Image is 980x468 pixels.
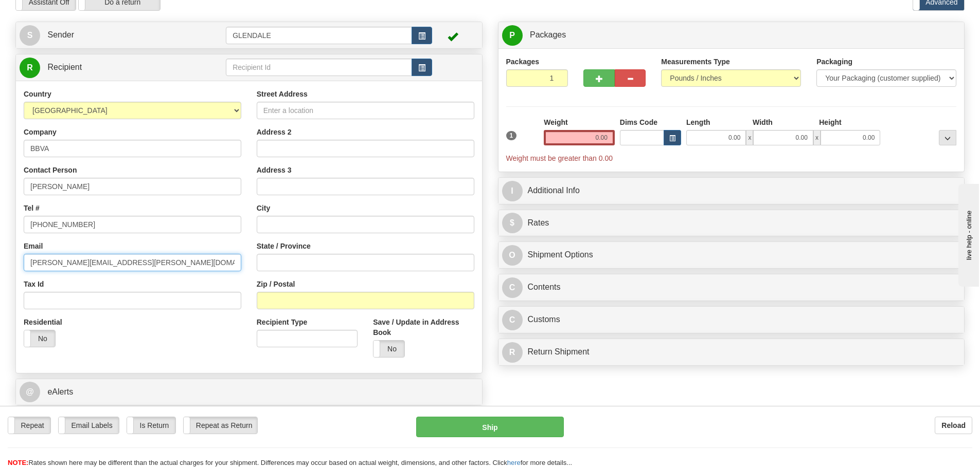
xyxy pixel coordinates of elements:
a: @ eAlerts [20,382,478,403]
span: @ [20,382,40,402]
input: Recipient Id [226,59,412,76]
span: x [813,130,821,145]
a: CContents [502,277,961,298]
label: Address 3 [257,165,292,175]
label: Packaging [816,57,852,67]
label: Email Labels [59,417,119,434]
label: Packages [506,57,540,67]
span: Recipient [47,63,82,71]
span: eAlerts [47,387,73,396]
label: Address 2 [257,127,292,137]
a: R Recipient [20,57,203,78]
span: C [502,310,523,330]
label: No [373,341,404,357]
label: Residential [24,317,62,327]
button: Reload [935,417,972,434]
label: Street Address [257,89,308,99]
b: Reload [941,421,966,429]
label: Is Return [127,417,175,434]
label: Dims Code [620,117,657,127]
span: Weight must be greater than 0.00 [506,154,613,162]
label: Zip / Postal [257,279,295,289]
label: Measurements Type [661,57,730,67]
span: S [20,25,40,46]
label: Tel # [24,203,40,213]
label: Save / Update in Address Book [373,317,474,338]
label: Contact Person [24,165,77,175]
span: Packages [530,30,566,39]
span: Sender [47,30,74,39]
label: No [24,330,55,347]
span: P [502,25,523,46]
input: Enter a location [257,102,474,119]
label: Width [753,117,773,127]
label: Weight [544,117,567,127]
div: live help - online [8,9,95,16]
span: 1 [506,131,517,140]
input: Sender Id [226,27,412,44]
div: ... [939,130,956,145]
a: RReturn Shipment [502,342,961,363]
span: R [502,342,523,363]
label: Repeat as Return [184,417,257,434]
label: Tax Id [24,279,44,289]
span: O [502,245,523,266]
span: NOTE: [8,459,28,466]
button: Ship [416,417,564,437]
label: Company [24,127,57,137]
label: State / Province [257,241,311,251]
span: I [502,181,523,201]
label: Country [24,89,51,99]
a: CCustoms [502,309,961,330]
label: Email [24,241,43,251]
label: Length [686,117,710,127]
label: City [257,203,270,213]
span: C [502,277,523,298]
span: R [20,58,40,78]
span: $ [502,213,523,233]
iframe: chat widget [956,181,979,286]
a: IAdditional Info [502,180,961,201]
span: x [746,130,753,145]
a: $Rates [502,213,961,234]
label: Recipient Type [257,317,308,327]
a: OShipment Options [502,245,961,266]
a: S Sender [20,25,226,46]
label: Height [819,117,842,127]
a: here [507,459,521,466]
a: P Packages [502,25,961,46]
label: Repeat [8,417,50,434]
